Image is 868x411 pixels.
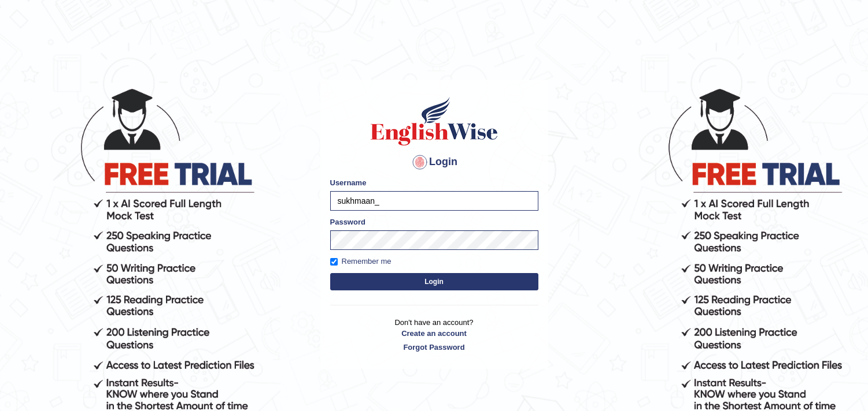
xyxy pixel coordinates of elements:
button: Login [330,273,538,290]
input: Remember me [330,258,338,266]
label: Remember me [330,256,391,267]
label: Password [330,216,365,227]
a: Create an account [330,328,538,339]
label: Username [330,177,367,188]
h4: Login [330,153,538,171]
img: Logo of English Wise sign in for intelligent practice with AI [368,95,500,147]
p: Don't have an account? [330,317,538,353]
a: Forgot Password [330,342,538,353]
